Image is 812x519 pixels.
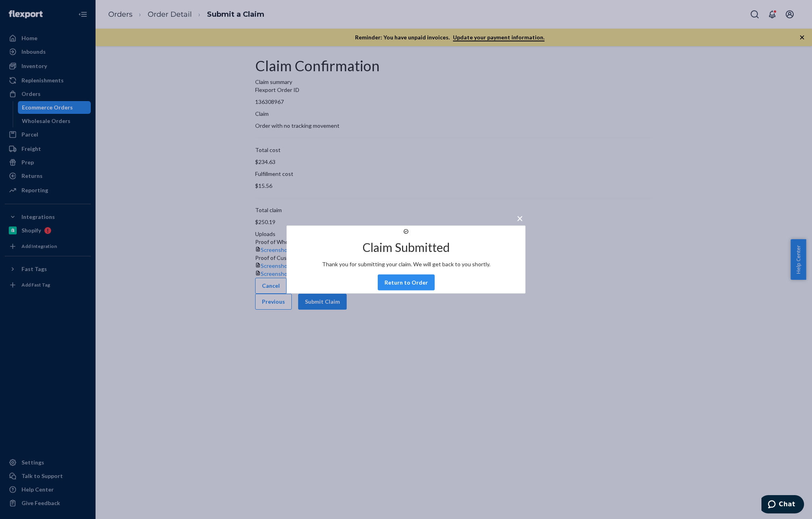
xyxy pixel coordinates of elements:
p: Thank you for submitting your claim. We will get back to you shortly. [322,260,490,268]
h2: Claim Submitted [363,241,450,254]
button: Return to Order [378,275,435,291]
iframe: Opens a widget where you can chat to one of our agents [761,495,804,515]
span: × [517,211,523,225]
